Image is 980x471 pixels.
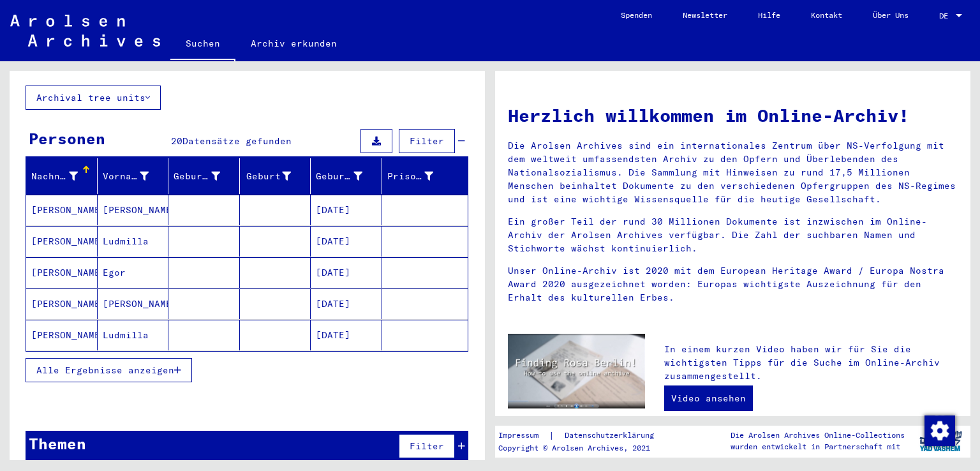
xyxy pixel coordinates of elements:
div: Geburt‏ [245,170,292,183]
div: Nachname [31,166,97,186]
a: Archiv erkunden [235,28,352,59]
mat-header-cell: Prisoner # [382,158,468,194]
div: Personen [29,127,105,150]
img: Arolsen_neg.svg [10,15,160,47]
mat-cell: [PERSON_NAME] [26,257,98,288]
p: Ein großer Teil der rund 30 Millionen Dokumente ist inzwischen im Online-Archiv der Arolsen Archi... [508,215,958,255]
div: Vorname [103,170,149,183]
mat-header-cell: Geburtsdatum [311,158,382,194]
mat-cell: [DATE] [311,257,382,288]
div: | [498,429,669,442]
span: Filter [410,440,444,452]
span: 20 [171,135,182,147]
a: Suchen [170,28,235,61]
a: Video ansehen [664,385,753,411]
p: In einem kurzen Video haben wir für Sie die wichtigsten Tipps für die Suche im Online-Archiv zusa... [664,343,958,383]
a: Datenschutzerklärung [554,429,669,442]
button: Alle Ergebnisse anzeigen [26,358,192,382]
mat-cell: [DATE] [311,288,382,319]
div: Nachname [31,170,78,183]
p: Copyright © Arolsen Archives, 2021 [498,442,669,454]
div: Geburtsdatum [316,170,362,183]
span: DE [939,11,953,20]
mat-cell: [PERSON_NAME] [26,195,98,225]
div: Prisoner # [387,166,453,186]
div: Prisoner # [387,170,434,183]
mat-cell: [PERSON_NAME] [26,320,98,350]
mat-header-cell: Geburtsname [168,158,240,194]
button: Filter [399,434,455,458]
div: Vorname [103,166,168,186]
mat-cell: [PERSON_NAME] [26,226,98,257]
mat-cell: [PERSON_NAME] [98,195,169,225]
div: Geburtsname [174,166,239,186]
p: Die Arolsen Archives Online-Collections [731,430,905,441]
span: Filter [410,135,444,147]
mat-cell: Ludmilla [98,320,169,350]
img: Zustimmung ändern [924,415,955,446]
mat-cell: [PERSON_NAME] [98,288,169,319]
mat-header-cell: Vorname [98,158,169,194]
img: video.jpg [508,334,645,408]
p: Die Arolsen Archives sind ein internationales Zentrum über NS-Verfolgung mit dem weltweit umfasse... [508,139,958,206]
img: yv_logo.png [917,425,965,457]
mat-cell: [DATE] [311,195,382,225]
div: Geburt‏ [245,166,311,186]
mat-cell: [DATE] [311,320,382,350]
a: Impressum [498,429,549,442]
p: wurden entwickelt in Partnerschaft mit [731,441,905,452]
button: Archival tree units [26,86,161,110]
div: Geburtsname [174,170,220,183]
div: Themen [29,432,86,455]
mat-cell: [PERSON_NAME] [26,288,98,319]
mat-header-cell: Geburt‏ [240,158,311,194]
p: Unser Online-Archiv ist 2020 mit dem European Heritage Award / Europa Nostra Award 2020 ausgezeic... [508,264,958,304]
mat-cell: Egor [98,257,169,288]
mat-cell: [DATE] [311,226,382,257]
button: Filter [399,129,455,153]
span: Datensätze gefunden [182,135,292,147]
div: Geburtsdatum [316,166,382,186]
span: Alle Ergebnisse anzeigen [36,364,174,376]
h1: Herzlich willkommen im Online-Archiv! [508,102,958,129]
mat-header-cell: Nachname [26,158,98,194]
mat-cell: Ludmilla [98,226,169,257]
